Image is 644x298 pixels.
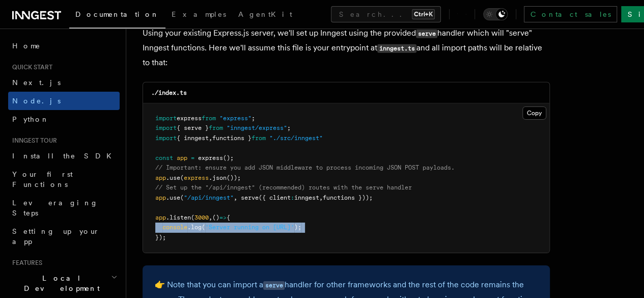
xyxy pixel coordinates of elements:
[219,115,251,122] span: "express"
[162,224,187,231] span: console
[184,194,234,201] span: "/api/inngest"
[184,174,209,181] span: express
[12,115,49,123] span: Python
[187,224,202,231] span: .log
[12,199,98,217] span: Leveraging Steps
[8,147,120,165] a: Install the SDK
[212,134,251,142] span: functions }
[209,214,212,221] span: ,
[227,124,287,131] span: "inngest/express"
[8,73,120,92] a: Next.js
[202,224,205,231] span: (
[251,134,266,142] span: from
[251,115,255,122] span: ;
[483,8,508,20] button: Toggle dark mode
[323,194,373,201] span: functions }));
[12,78,61,87] span: Next.js
[238,10,292,18] span: AgentKit
[155,134,177,142] span: import
[155,234,166,241] span: });
[177,134,209,142] span: { inngest
[259,194,291,201] span: ({ client
[194,214,209,221] span: 3000
[522,106,546,120] button: Copy
[205,224,294,231] span: 'Server running on [URL]'
[172,10,226,18] span: Examples
[180,194,184,201] span: (
[524,6,617,22] a: Contact sales
[202,115,216,122] span: from
[191,214,194,221] span: (
[8,222,120,251] a: Setting up your app
[287,124,291,131] span: ;
[234,194,237,201] span: ,
[198,154,223,161] span: express
[180,174,184,181] span: (
[166,174,180,181] span: .use
[227,214,230,221] span: {
[177,115,202,122] span: express
[263,280,285,289] a: serve
[155,214,166,221] span: app
[12,170,73,188] span: Your first Functions
[166,214,191,221] span: .listen
[165,3,232,28] a: Examples
[12,41,41,51] span: Home
[232,3,298,28] a: AgentKit
[241,194,259,201] span: serve
[12,97,61,105] span: Node.js
[8,63,52,71] span: Quick start
[8,92,120,110] a: Node.js
[294,224,301,231] span: );
[263,281,285,290] code: serve
[8,194,120,222] a: Leveraging Steps
[143,26,550,70] p: Using your existing Express.js server, we'll set up Inngest using the provided handler which will...
[177,154,187,161] span: app
[294,194,319,201] span: inngest
[212,214,219,221] span: ()
[227,174,241,181] span: ());
[155,194,166,201] span: app
[209,174,227,181] span: .json
[416,30,437,38] code: serve
[209,124,223,131] span: from
[177,124,209,131] span: { serve }
[331,6,441,22] button: Search...Ctrl+K
[8,269,120,297] button: Local Development
[69,3,165,29] a: Documentation
[155,174,166,181] span: app
[319,194,323,201] span: ,
[155,164,455,171] span: // Important: ensure you add JSON middleware to process incoming JSON POST payloads.
[8,37,120,55] a: Home
[8,273,111,293] span: Local Development
[166,194,180,201] span: .use
[155,115,177,122] span: import
[155,184,412,191] span: // Set up the "/api/inngest" (recommended) routes with the serve handler
[219,214,227,221] span: =>
[155,124,177,131] span: import
[209,134,212,142] span: ,
[8,110,120,128] a: Python
[75,10,159,18] span: Documentation
[12,227,100,246] span: Setting up your app
[269,134,323,142] span: "./src/inngest"
[291,194,294,201] span: :
[155,154,173,161] span: const
[8,259,42,267] span: Features
[191,154,194,161] span: =
[151,89,187,96] code: ./index.ts
[377,44,416,53] code: inngest.ts
[12,152,118,160] span: Install the SDK
[8,165,120,194] a: Your first Functions
[412,9,435,19] kbd: Ctrl+K
[8,137,57,145] span: Inngest tour
[223,154,234,161] span: ();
